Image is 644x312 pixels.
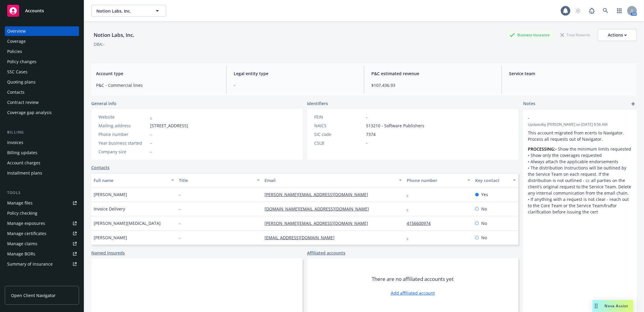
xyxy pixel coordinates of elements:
[5,2,79,19] a: Accounts
[5,239,79,249] a: Manage claims
[523,100,535,107] span: Notes
[366,122,425,129] span: 513210 - Software Publishers
[177,173,262,187] button: Title
[473,173,518,187] button: Key contact
[94,191,127,198] span: [PERSON_NAME]
[265,206,374,212] a: [DOMAIN_NAME][EMAIL_ADDRESS][DOMAIN_NAME]
[407,192,413,197] a: -
[265,177,396,184] div: Email
[407,235,413,240] a: -
[262,173,405,187] button: Email
[91,5,166,17] button: Notion Labs, Inc.
[5,190,79,196] div: Tools
[150,149,152,155] span: -
[11,292,56,299] span: Open Client Navigator
[315,131,364,137] div: SIC code
[5,37,79,46] a: Coverage
[598,29,637,41] button: Actions
[630,100,637,107] a: add
[371,82,494,88] span: $107,436.93
[7,158,40,168] div: Account charges
[7,198,33,208] div: Manage files
[315,114,364,120] div: FEIN
[94,206,125,212] span: Invoice Delivery
[5,198,79,208] a: Manage files
[7,259,53,269] div: Summary of insurance
[25,8,44,13] span: Accounts
[5,87,79,97] a: Contacts
[5,129,79,135] div: Billing
[5,219,79,228] a: Manage exposures
[528,146,632,215] p: • Show the minimum limits requested • Show only the coverages requested • Always attach the appli...
[481,220,487,226] span: No
[366,140,368,146] span: -
[91,100,116,107] span: General info
[7,26,26,36] div: Overview
[5,281,79,287] div: Analytics hub
[605,303,628,308] span: Nova Assist
[613,5,625,17] a: Switch app
[307,250,346,256] a: Affiliated accounts
[5,77,79,87] a: Quoting plans
[7,239,37,249] div: Manage claims
[5,26,79,36] a: Overview
[179,206,180,212] span: -
[391,290,435,296] a: Add affiliated account
[315,140,364,146] div: CSLB
[98,114,148,120] div: Website
[150,114,152,120] a: -
[372,275,454,283] span: There are no affiliated accounts yet
[91,164,110,171] a: Contacts
[7,148,37,157] div: Billing updates
[96,70,219,77] span: Account type
[179,220,180,226] span: -
[150,131,152,137] span: -
[509,70,632,77] span: Service team
[234,70,357,77] span: Legal entity type
[7,87,25,97] div: Contacts
[7,47,22,56] div: Policies
[7,57,37,66] div: Policy changes
[7,108,52,117] div: Coverage gap analysis
[366,131,376,137] span: 7374
[7,138,23,147] div: Invoices
[481,234,487,241] span: No
[7,67,28,77] div: SSC Cases
[98,131,148,137] div: Phone number
[366,114,368,120] span: -
[91,173,177,187] button: Full name
[475,177,509,184] div: Key contact
[7,98,39,107] div: Contract review
[265,220,373,226] a: [PERSON_NAME][EMAIL_ADDRESS][DOMAIN_NAME]
[558,31,593,39] div: Total Rewards
[234,82,357,88] span: -
[371,70,494,77] span: P&C estimated revenue
[5,249,79,259] a: Manage BORs
[600,5,612,17] a: Search
[7,229,46,238] div: Manage certificates
[528,146,555,152] strong: PROCESSING:
[98,140,148,146] div: Year business started
[481,191,488,198] span: Yes
[407,206,413,212] a: -
[5,259,79,269] a: Summary of insurance
[98,149,148,155] div: Company size
[179,234,180,241] span: -
[7,168,42,178] div: Installment plans
[7,249,35,259] div: Manage BORs
[5,148,79,157] a: Billing updates
[315,122,364,129] div: NAICS
[528,130,632,142] p: This account migrated from ecerts to Navigator. Process all requests out of Navigator.
[5,138,79,147] a: Invoices
[94,41,105,47] div: DBA: -
[96,8,148,14] span: Notion Labs, Inc.
[179,191,180,198] span: -
[572,5,584,17] a: Start snowing
[5,158,79,168] a: Account charges
[5,168,79,178] a: Installment plans
[5,108,79,117] a: Coverage gap analysis
[94,234,127,241] span: [PERSON_NAME]
[265,235,339,240] a: [EMAIL_ADDRESS][DOMAIN_NAME]
[507,31,553,39] div: Business Insurance
[404,173,473,187] button: Phone number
